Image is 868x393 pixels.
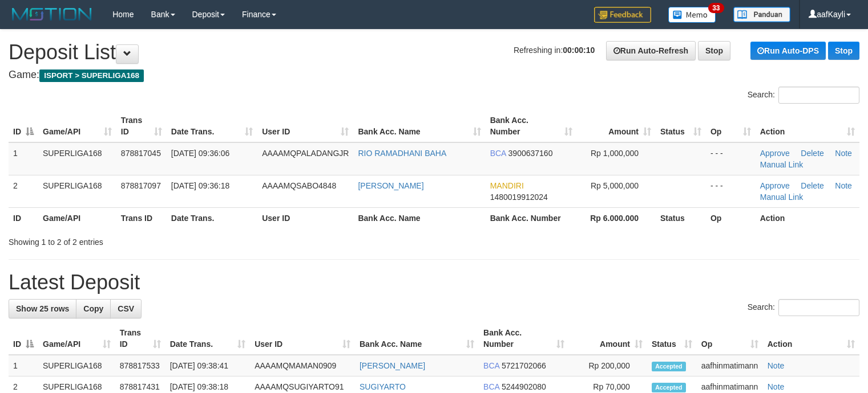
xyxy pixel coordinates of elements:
th: Game/API: activate to sort column ascending [38,110,116,142]
th: Bank Acc. Name: activate to sort column ascending [353,110,485,142]
label: Search: [748,87,859,104]
span: 878817045 [121,149,161,158]
th: Bank Acc. Number [486,207,578,228]
a: Stop [828,42,859,60]
span: Rp 5,000,000 [591,181,639,190]
a: Manual Link [760,160,804,169]
strong: 00:00:10 [563,46,595,55]
th: Game/API [38,207,116,228]
a: CSV [110,299,142,318]
label: Search: [748,299,859,316]
span: CSV [118,304,134,313]
th: Bank Acc. Name [353,207,485,228]
span: Refreshing in: [514,46,595,55]
a: Copy [76,299,111,318]
th: Trans ID: activate to sort column ascending [115,322,165,355]
th: Op [706,207,756,228]
th: Date Trans.: activate to sort column ascending [167,110,257,142]
a: Run Auto-DPS [750,42,826,60]
td: Rp 200,000 [569,355,647,376]
span: Copy [83,304,103,313]
span: Copy 5721702066 to clipboard [502,361,546,370]
span: Show 25 rows [16,304,69,313]
th: Status [656,207,706,228]
span: Accepted [652,362,686,371]
a: Approve [760,181,790,190]
th: User ID: activate to sort column ascending [250,322,355,355]
th: Date Trans.: activate to sort column ascending [165,322,251,355]
th: Bank Acc. Name: activate to sort column ascending [355,322,479,355]
a: Note [768,382,785,391]
td: [DATE] 09:38:41 [165,355,251,376]
a: Note [835,149,852,158]
span: [DATE] 09:36:06 [171,149,229,158]
img: MOTION_logo.png [9,6,95,23]
span: [DATE] 09:36:18 [171,181,229,190]
a: [PERSON_NAME] [360,361,425,370]
th: Op: activate to sort column ascending [706,110,756,142]
th: Amount: activate to sort column ascending [569,322,647,355]
span: Copy 5244902080 to clipboard [502,382,546,391]
th: Bank Acc. Number: activate to sort column ascending [479,322,568,355]
th: Game/API: activate to sort column ascending [38,322,115,355]
td: SUPERLIGA168 [38,175,116,207]
th: ID: activate to sort column descending [9,322,38,355]
img: Button%20Memo.svg [668,7,716,23]
th: Action: activate to sort column ascending [756,110,859,142]
th: Action: activate to sort column ascending [763,322,859,355]
th: Action [756,207,859,228]
img: Feedback.jpg [594,7,651,23]
input: Search: [778,87,859,104]
th: User ID [257,207,353,228]
td: aafhinmatimann [697,355,763,376]
a: Run Auto-Refresh [606,41,696,60]
td: 1 [9,355,38,376]
a: Note [835,181,852,190]
span: BCA [483,382,499,391]
a: Stop [698,41,730,60]
th: Trans ID: activate to sort column ascending [116,110,167,142]
a: Note [768,361,785,370]
span: ISPORT > SUPERLIGA168 [39,69,144,82]
input: Search: [778,299,859,316]
span: BCA [490,149,506,158]
td: - - - [706,142,756,175]
td: - - - [706,175,756,207]
th: Rp 6.000.000 [577,207,656,228]
a: [PERSON_NAME] [358,181,423,190]
a: SUGIYARTO [360,382,406,391]
span: Copy 3900637160 to clipboard [508,149,553,158]
a: Show 25 rows [9,299,76,318]
th: Amount: activate to sort column ascending [577,110,656,142]
td: 2 [9,175,38,207]
th: ID: activate to sort column descending [9,110,38,142]
img: panduan.png [733,7,790,22]
span: Rp 1,000,000 [591,149,639,158]
td: AAAAMQMAMAN0909 [250,355,355,376]
a: RIO RAMADHANI BAHA [358,149,446,158]
span: AAAAMQPALADANGJR [262,149,349,158]
a: Delete [801,149,823,158]
td: SUPERLIGA168 [38,142,116,175]
th: User ID: activate to sort column ascending [257,110,353,142]
td: 878817533 [115,355,165,376]
th: Status: activate to sort column ascending [656,110,706,142]
span: AAAAMQSABO4848 [262,181,336,190]
h4: Game: [9,69,859,81]
th: Date Trans. [167,207,257,228]
th: ID [9,207,38,228]
a: Manual Link [760,193,804,202]
span: 878817097 [121,181,161,190]
th: Bank Acc. Number: activate to sort column ascending [486,110,578,142]
span: BCA [483,361,499,370]
span: Copy 1480019912024 to clipboard [490,193,548,202]
a: Delete [801,181,823,190]
td: 1 [9,142,38,175]
span: 33 [708,3,724,13]
h1: Latest Deposit [9,271,859,294]
td: SUPERLIGA168 [38,355,115,376]
a: Approve [760,149,790,158]
span: Accepted [652,383,686,392]
h1: Deposit List [9,41,859,64]
th: Trans ID [116,207,167,228]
